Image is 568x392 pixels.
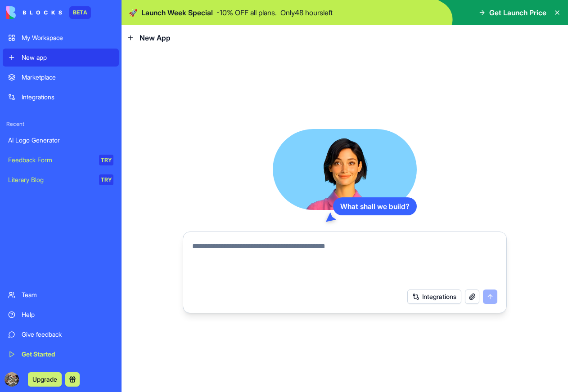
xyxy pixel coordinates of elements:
div: Feedback Form [8,156,93,165]
button: Integrations [407,290,461,304]
span: New App [140,32,171,43]
span: 🚀 [129,7,138,18]
div: BETA [69,6,91,19]
a: BETA [6,6,91,19]
div: Integrations [22,93,113,102]
a: Marketplace [3,68,119,86]
div: Give feedback [22,330,113,339]
a: My Workspace [3,29,119,47]
img: ACg8ocJOQuoF0AdBmvzW5QEhQEkg5ACUmdrkAA4JsKHaFsJxZgd4fb9m=s96-c [5,372,19,387]
a: AI Logo Generator [3,131,119,149]
div: Get Started [22,350,113,359]
a: Literary BlogTRY [3,171,119,189]
a: Upgrade [28,374,62,383]
a: Feedback FormTRY [3,151,119,169]
div: AI Logo Generator [8,136,113,145]
div: Help [22,310,113,319]
p: Only 48 hours left [280,7,333,18]
div: What shall we build? [333,197,417,215]
button: Upgrade [28,372,62,387]
div: Marketplace [22,73,113,82]
div: Literary Blog [8,175,93,184]
div: My Workspace [22,33,113,42]
div: Team [22,290,113,299]
span: Launch Week Special [141,7,213,18]
a: Get Started [3,345,119,363]
a: Team [3,286,119,304]
a: Give feedback [3,325,119,343]
p: - 10 % OFF all plans. [216,7,277,18]
div: TRY [99,174,113,185]
a: New app [3,49,119,67]
span: Recent [3,120,119,128]
a: Integrations [3,88,119,106]
div: New app [22,53,113,62]
span: Get Launch Price [489,7,546,18]
img: logo [6,6,62,19]
a: Help [3,306,119,324]
div: TRY [99,155,113,165]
